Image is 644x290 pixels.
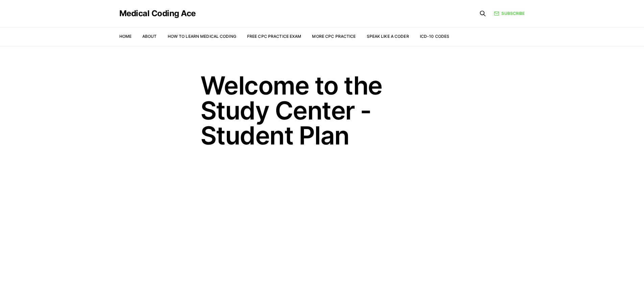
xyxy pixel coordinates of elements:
[367,34,409,39] a: Speak Like a Coder
[168,34,236,39] a: How to Learn Medical Coding
[142,34,157,39] a: About
[119,9,196,18] a: Medical Coding Ace
[420,34,449,39] a: ICD-10 Codes
[200,73,444,148] h1: Welcome to the Study Center - Student Plan
[119,34,132,39] a: Home
[247,34,302,39] a: Free CPC Practice Exam
[312,34,356,39] a: More CPC Practice
[494,10,525,17] a: Subscribe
